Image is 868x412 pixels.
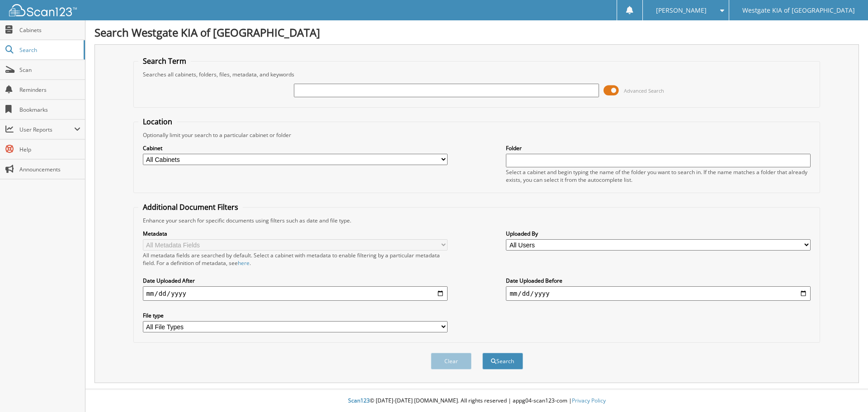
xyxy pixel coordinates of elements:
legend: Search Term [138,56,191,66]
span: Westgate KIA of [GEOGRAPHIC_DATA] [742,8,855,13]
input: start [143,286,448,301]
div: Enhance your search for specific documents using filters such as date and file type. [138,217,816,224]
div: All metadata fields are searched by default. Select a cabinet with metadata to enable filtering b... [143,251,448,267]
span: Bookmarks [19,106,80,114]
span: Advanced Search [624,87,664,94]
img: scan123-logo-white.svg [9,4,77,16]
a: Privacy Policy [572,397,606,404]
label: Date Uploaded After [143,277,448,284]
div: Select a cabinet and begin typing the name of the folder you want to search in. If the name match... [506,168,811,184]
a: here [238,259,250,267]
span: Reminders [19,86,80,94]
label: Folder [506,144,811,152]
label: Date Uploaded Before [506,277,811,284]
div: Optionally limit your search to a particular cabinet or folder [138,131,816,139]
span: [PERSON_NAME] [656,8,707,13]
button: Clear [431,353,472,369]
h1: Search Westgate KIA of [GEOGRAPHIC_DATA] [94,25,859,40]
div: Searches all cabinets, folders, files, metadata, and keywords [138,71,816,78]
span: Announcements [19,166,80,173]
div: © [DATE]-[DATE] [DOMAIN_NAME]. All rights reserved | appg04-scan123-com | [85,390,868,412]
label: Cabinet [143,144,448,152]
span: Search [19,46,79,54]
span: Scan123 [348,397,370,404]
legend: Additional Document Filters [138,202,243,212]
span: Scan [19,66,80,74]
span: Help [19,146,80,153]
label: Uploaded By [506,230,811,237]
legend: Location [138,117,177,127]
span: User Reports [19,126,74,133]
label: Metadata [143,230,448,237]
label: File type [143,312,448,319]
span: Cabinets [19,26,80,34]
input: end [506,286,811,301]
button: Search [482,353,523,369]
